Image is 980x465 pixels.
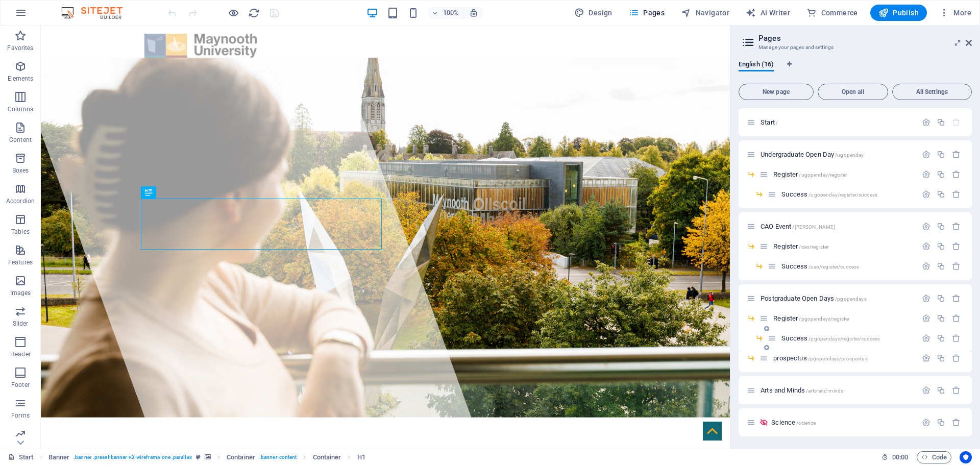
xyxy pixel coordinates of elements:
[739,60,972,80] div: Language Tabs
[761,118,778,126] span: Click to open page
[11,228,30,236] p: Tables
[960,451,972,463] button: Usercentrics
[771,419,816,426] span: Click to open page
[806,388,843,394] span: /arts-and-minds
[878,8,919,18] span: Publish
[952,386,961,395] div: Remove
[922,118,930,127] div: Settings
[808,264,859,270] span: /cao/register/success
[757,151,917,158] div: Undergraduate Open Day/ugopenday
[802,5,862,21] button: Commerce
[677,5,733,21] button: Navigator
[761,386,843,394] span: Arts and Minds
[952,242,961,251] div: Remove
[781,190,877,198] span: Click to open page
[939,8,971,18] span: More
[952,222,961,231] div: Remove
[937,334,945,342] div: Duplicate
[443,7,459,19] h6: 100%
[12,166,29,175] p: Boxes
[770,355,917,361] div: prospectus/pgopendays/prospectus
[776,120,778,126] span: /
[835,152,864,158] span: /ugopenday
[48,451,365,463] nav: breadcrumb
[570,5,617,21] div: Design (Ctrl+Alt+Y)
[73,451,192,463] span: . banner .preset-banner-v3-wireframe-one .parallax
[937,262,945,271] div: Duplicate
[758,34,972,43] h2: Pages
[8,75,34,83] p: Elements
[799,244,828,250] span: /cao/register
[952,170,961,179] div: Remove
[897,89,967,95] span: All Settings
[768,419,917,426] div: Science/science
[799,172,847,178] span: /ugopenday/register
[739,84,814,100] button: New page
[922,334,930,342] div: Settings
[248,7,260,19] i: Reload page
[9,136,32,144] p: Content
[778,191,917,198] div: Success/ugopenday/register/success
[757,223,917,230] div: CAO Event/[PERSON_NAME]
[13,320,29,328] p: Slider
[952,262,961,271] div: Remove
[870,5,927,21] button: Publish
[952,190,961,199] div: Remove
[761,223,835,230] span: Click to open page
[770,171,917,178] div: Register/ugopenday/register
[781,334,880,342] span: Success
[773,314,849,322] span: Click to open page
[773,170,847,178] span: Click to open page
[922,242,930,251] div: Settings
[11,411,30,420] p: Forms
[952,334,961,342] div: Remove
[248,7,260,19] button: reload
[937,354,945,362] div: Duplicate
[806,8,858,18] span: Commerce
[922,354,930,362] div: Settings
[196,454,201,460] i: This element is a customizable preset
[59,7,135,19] img: Editor Logo
[835,296,867,302] span: /pgopendays
[937,222,945,231] div: Duplicate
[8,451,34,463] a: Click to cancel selection. Double-click to open Pages
[892,451,908,463] span: 00 00
[746,8,790,18] span: AI Writer
[6,197,35,205] p: Accordion
[757,387,917,394] div: Arts and Minds/arts-and-minds
[625,5,669,21] button: Pages
[227,7,239,19] button: Click here to leave preview mode and continue editing
[770,315,917,322] div: Register/pgopendays/register
[781,262,859,270] span: Click to open page
[8,258,33,266] p: Features
[773,242,828,250] span: Click to open page
[822,89,884,95] span: Open all
[937,170,945,179] div: Duplicate
[570,5,617,21] button: Design
[808,192,877,198] span: /ugopenday/register/success
[952,418,961,427] div: Remove
[48,451,70,463] span: Click to select. Double-click to edit
[259,451,297,463] span: . banner-content
[818,84,888,100] button: Open all
[313,451,341,463] span: Click to select. Double-click to edit
[8,105,33,113] p: Columns
[761,295,867,302] span: Click to open page
[743,89,809,95] span: New page
[952,294,961,303] div: Remove
[937,242,945,251] div: Duplicate
[952,150,961,159] div: Remove
[773,354,867,362] span: prospectus
[227,451,255,463] span: Click to select. Double-click to edit
[799,316,849,322] span: /pgopendays/register
[778,335,917,341] div: Success/pgopendays/register/success
[757,295,917,302] div: Postgraduate Open Days/pgopendays
[792,224,835,230] span: /[PERSON_NAME]
[937,118,945,127] div: Duplicate
[892,84,972,100] button: All Settings
[739,58,774,72] span: English (16)
[917,451,951,463] button: Code
[937,190,945,199] div: Duplicate
[952,118,961,127] div: The startpage cannot be deleted
[937,294,945,303] div: Duplicate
